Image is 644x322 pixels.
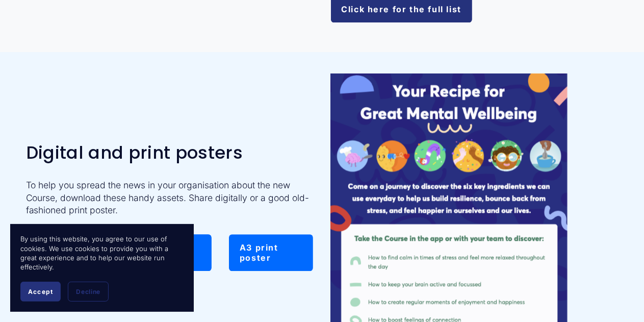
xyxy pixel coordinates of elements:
p: To help you spread the news in your organisation about the new Course, download these handy asset... [26,179,314,217]
h3: Digital and print posters [26,143,314,163]
button: Decline [68,282,109,302]
p: By using this website, you agree to our use of cookies. We use cookies to provide you with a grea... [20,234,184,271]
a: A3 print poster [229,234,313,271]
section: Cookie banner [10,224,194,312]
span: Decline [76,288,100,295]
button: Accept [20,282,61,302]
span: Accept [28,288,53,295]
